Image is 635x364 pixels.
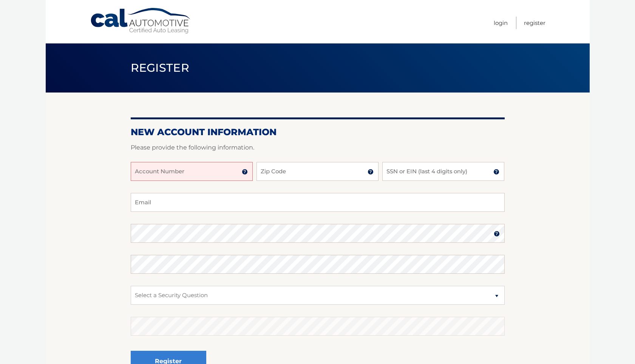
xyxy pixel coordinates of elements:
a: Register [524,17,545,29]
input: SSN or EIN (last 4 digits only) [382,162,504,181]
p: Please provide the following information. [131,142,505,153]
span: Register [131,61,190,75]
img: tooltip.svg [494,231,500,237]
input: Email [131,193,505,212]
input: Account Number [131,162,253,181]
a: Login [494,17,508,29]
h2: New Account Information [131,126,505,138]
a: Cal Automotive [90,8,192,34]
img: tooltip.svg [242,169,248,175]
input: Zip Code [256,162,379,181]
img: tooltip.svg [493,169,499,175]
img: tooltip.svg [368,169,374,175]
